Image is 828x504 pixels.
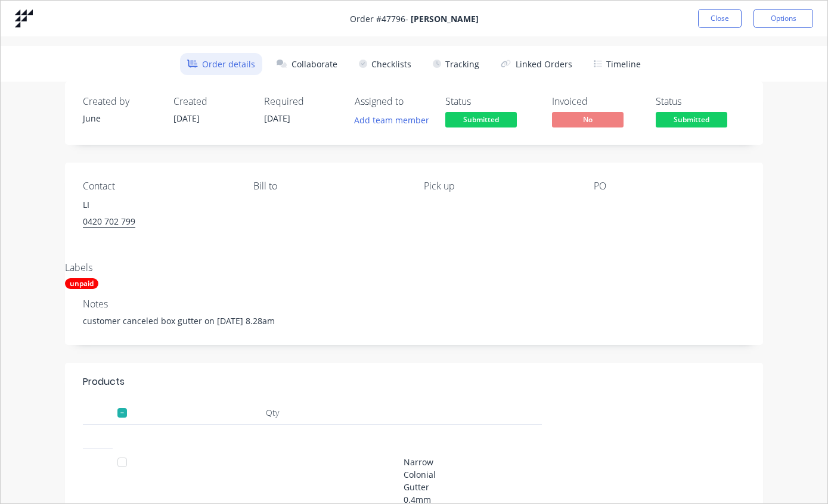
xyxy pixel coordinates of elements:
[350,13,479,25] span: Order # 47796 -
[656,112,727,127] span: Submitted
[426,53,486,75] button: Tracking
[65,278,98,289] div: unpaid
[83,96,154,107] div: Created by
[552,112,624,127] span: No
[180,53,262,75] button: Order details
[264,96,336,107] div: Required
[173,113,200,124] span: [DATE]
[348,112,436,128] button: Add team member
[83,197,234,235] div: LI0420 702 799
[83,181,234,192] div: Contact
[83,112,154,125] div: June
[15,10,33,27] img: Factory
[656,112,727,130] button: Submitted
[445,112,517,127] span: Submitted
[656,96,745,107] div: Status
[753,9,813,28] button: Options
[83,315,745,327] div: customer canceled box gutter on [DATE] 8.28am
[83,197,234,213] div: LI
[269,53,345,75] button: Collaborate
[83,298,745,310] div: Notes
[83,375,125,389] div: Products
[445,96,517,107] div: Status
[355,112,436,128] button: Add team member
[587,53,648,75] button: Timeline
[173,96,245,107] div: Created
[494,53,579,75] button: Linked Orders
[411,13,479,24] strong: [PERSON_NAME]
[65,262,345,273] div: Labels
[552,96,641,107] div: Invoiced
[145,401,399,425] div: Qty
[698,9,742,28] button: Close
[594,181,745,192] div: PO
[253,181,405,192] div: Bill to
[355,96,426,107] div: Assigned to
[264,113,290,124] span: [DATE]
[352,53,418,75] button: Checklists
[445,112,517,130] button: Submitted
[424,181,575,192] div: Pick up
